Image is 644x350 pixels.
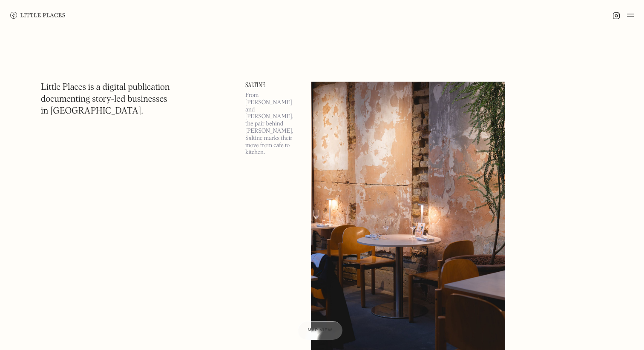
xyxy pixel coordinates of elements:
a: Map view [298,321,343,340]
span: Map view [308,328,333,333]
a: Saltine [245,82,301,88]
h1: Little Places is a digital publication documenting story-led businesses in [GEOGRAPHIC_DATA]. [41,82,170,117]
p: From [PERSON_NAME] and [PERSON_NAME], the pair behind [PERSON_NAME], Saltine marks their move fro... [245,92,301,156]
